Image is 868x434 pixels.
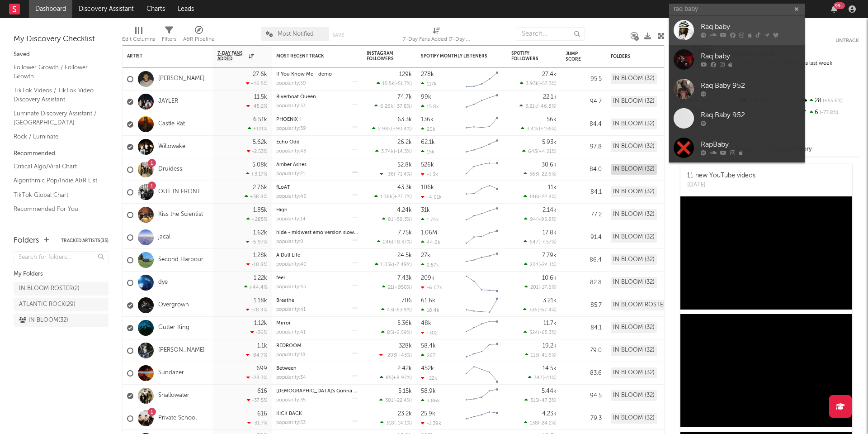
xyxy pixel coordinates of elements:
div: ( ) [524,262,557,267]
a: Mirror [276,321,291,326]
div: popularity: 21 [276,172,305,176]
div: IN BLOOM (32) [611,164,657,175]
div: 74.7k [397,94,412,100]
div: 99k [421,94,431,100]
div: 129k [399,72,412,77]
span: -71.4 % [395,172,410,177]
svg: Chart title [462,68,502,91]
a: Follower Growth / Follower Growth [14,62,99,81]
div: ATLANTIC ROCK ( 29 ) [19,299,75,310]
a: REDROOM [276,343,302,348]
div: popularity: 43 [276,149,306,154]
div: -1.3k [421,172,438,177]
input: Search for folders... [14,251,108,264]
div: Most Recent Track [276,53,344,59]
div: -45.2 % [246,103,267,109]
div: 6.51k [253,117,267,123]
span: 246 [383,240,392,245]
div: 5.36k [397,320,412,326]
div: If You Know Me - demo [276,72,358,77]
a: fLoAT [276,185,290,190]
div: popularity: 41 [276,307,306,312]
span: 146 [529,195,538,200]
div: IN BLOOM (32) [611,73,657,84]
div: 20k [421,126,435,132]
div: PHOENIX I [276,117,358,122]
a: Raq Baby 952 [669,74,805,104]
div: 82.8 [566,277,602,288]
span: -7.57 % [540,240,555,245]
div: 84.0 [566,164,602,175]
div: 86.4 [566,255,602,266]
div: 7.75k [398,230,412,236]
div: 84.4 [566,119,602,130]
div: Filters [162,23,176,49]
div: ( ) [524,284,557,290]
svg: Chart title [462,317,502,339]
div: 278k [421,72,434,77]
div: Spotify Monthly Listeners [421,53,489,59]
div: IN BLOOM (32) [611,119,657,129]
div: 52.8k [397,162,412,168]
svg: Chart title [462,113,502,136]
div: IN BLOOM (32) [611,254,657,265]
div: Edit Columns [122,23,155,49]
div: ( ) [375,262,412,267]
div: IN BLOOM ROSTER ( 2 ) [19,283,80,294]
span: -36 [386,172,394,177]
span: 324 [529,330,538,335]
a: jacal [158,234,170,241]
div: -78.9 % [246,307,267,313]
span: 563 [529,172,538,177]
div: IN BLOOM (32) [611,186,657,197]
div: 17.8k [542,230,557,236]
div: 1.22k [254,275,267,281]
div: 2.14k [542,207,557,213]
a: Amber Ashes [276,162,307,167]
a: [PERSON_NAME] [158,347,205,354]
div: 26.2k [397,139,412,145]
div: ( ) [524,194,557,200]
span: 3.93k [526,81,538,86]
div: 24.5k [397,253,412,258]
div: 11k [548,185,557,191]
span: -6.59 % [394,330,410,335]
span: -22.6 % [539,172,555,177]
a: [PERSON_NAME] [158,75,205,83]
a: A Dull Life [276,253,300,258]
div: 7.79k [542,253,557,258]
button: 99+ [831,5,837,13]
span: 336 [529,308,538,313]
div: ( ) [381,307,412,313]
div: Folders [611,54,679,59]
a: feeL [276,276,286,281]
a: [DEMOGRAPHIC_DATA]'s Gonna Give You a Million Dollars [276,389,414,394]
span: -57.3 % [540,81,555,86]
div: +3.17 % [246,171,267,177]
svg: Chart title [462,91,502,113]
a: Rock / Luminate [14,132,99,142]
div: hide - midwest emo version slowed + reverbed [276,230,358,235]
div: A Dull Life [276,253,358,258]
a: High [276,208,288,213]
div: 1.12k [254,320,267,326]
div: 106k [421,185,434,191]
div: High [276,208,358,213]
span: -7.49 % [394,262,410,267]
a: Willowake [158,143,185,151]
a: Riverboat Queen [276,95,316,100]
span: 81 [388,217,393,222]
div: Recommended [14,148,108,159]
div: +121 % [248,126,267,132]
span: -77.8 % [818,110,838,115]
div: Amber Ashes [276,162,358,167]
span: 1.36k [380,195,392,200]
a: TikTok Videos / TikTok Video Discovery Assistant [14,86,99,104]
div: ( ) [523,307,557,313]
div: IN BLOOM (32) [611,141,657,152]
div: ( ) [524,329,557,335]
div: Raq baby [701,22,800,33]
div: A&R Pipeline [183,23,215,49]
div: 11 new YouTube videos [687,171,755,181]
div: 7-Day Fans Added (7-Day Fans Added) [403,23,471,49]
